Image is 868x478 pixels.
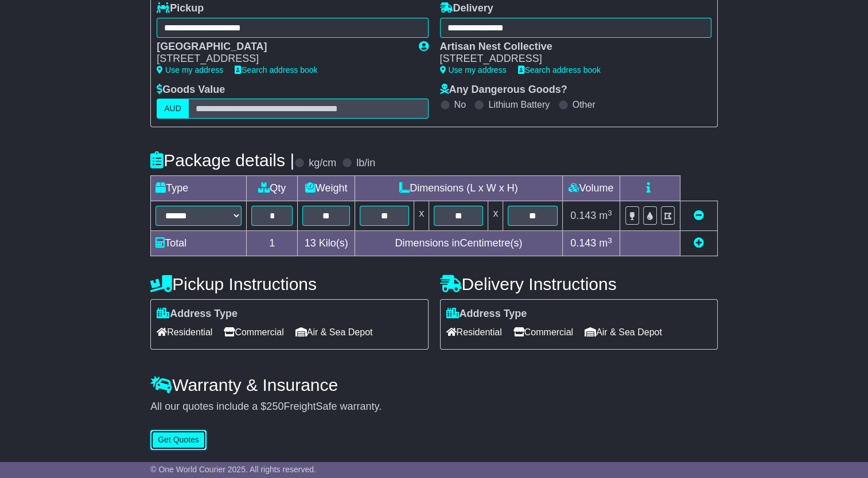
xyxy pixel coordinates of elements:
[562,176,620,201] td: Volume
[150,465,316,474] span: © One World Courier 2025. All rights reserved.
[157,65,223,75] a: Use my address
[570,210,596,221] span: 0.143
[247,176,298,201] td: Qty
[446,323,502,341] span: Residential
[157,308,238,320] label: Address Type
[157,323,212,341] span: Residential
[608,209,612,217] sup: 3
[157,41,407,53] div: [GEOGRAPHIC_DATA]
[440,275,718,293] h4: Delivery Instructions
[440,2,493,15] label: Delivery
[151,176,247,201] td: Type
[440,65,507,75] a: Use my address
[157,99,189,119] label: AUD
[599,237,612,249] span: m
[150,375,718,394] h4: Warranty & Insurance
[599,210,612,221] span: m
[224,323,283,341] span: Commercial
[454,99,466,110] label: No
[518,65,601,75] a: Search address book
[309,157,336,170] label: kg/cm
[694,210,704,221] a: Remove this item
[157,84,225,96] label: Goods Value
[608,236,612,245] sup: 3
[305,237,316,249] span: 13
[488,99,550,110] label: Lithium Battery
[150,401,718,413] div: All our quotes include a $ FreightSafe warranty.
[151,231,247,256] td: Total
[150,151,294,170] h4: Package details |
[150,275,428,293] h4: Pickup Instructions
[355,176,562,201] td: Dimensions (L x W x H)
[355,231,562,256] td: Dimensions in Centimetre(s)
[446,308,527,320] label: Address Type
[247,231,298,256] td: 1
[235,65,317,75] a: Search address book
[694,237,704,249] a: Add new item
[356,157,375,170] label: lb/in
[488,201,503,231] td: x
[298,231,355,256] td: Kilo(s)
[298,176,355,201] td: Weight
[266,401,283,412] span: 250
[440,84,567,96] label: Any Dangerous Goods?
[513,323,573,341] span: Commercial
[440,41,700,53] div: Artisan Nest Collective
[440,53,700,65] div: [STREET_ADDRESS]
[585,323,662,341] span: Air & Sea Depot
[573,99,595,110] label: Other
[157,53,407,65] div: [STREET_ADDRESS]
[150,430,207,450] button: Get Quotes
[414,201,429,231] td: x
[295,323,373,341] span: Air & Sea Depot
[570,237,596,249] span: 0.143
[157,2,204,15] label: Pickup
